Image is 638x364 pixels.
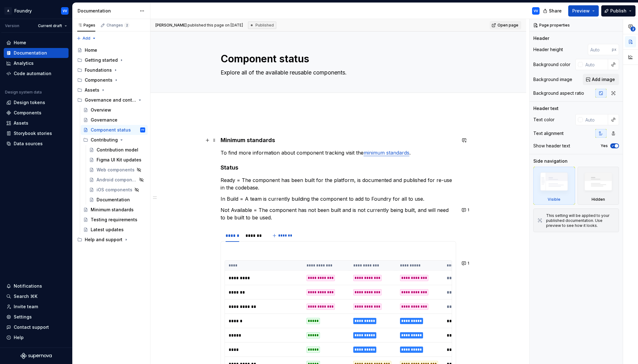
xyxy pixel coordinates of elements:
[221,164,456,171] h4: Status
[221,195,456,203] p: In Build = A team is currently building the component to add to Foundry for all to use.
[87,185,148,195] a: iOS components
[38,23,62,28] span: Current draft
[4,128,69,138] a: Storybook stories
[533,143,570,149] div: Show header text
[1,4,71,17] button: AFoundryVV
[155,23,187,27] span: [PERSON_NAME]
[14,334,24,341] div: Help
[85,77,112,83] div: Components
[610,8,626,14] span: Publish
[97,187,132,193] div: iOS components
[221,206,456,221] p: Not Available = The component has not been built and is not currently being built, and will need ...
[141,127,144,133] div: VV
[97,197,130,203] div: Documentation
[533,130,564,136] div: Text alignment
[14,293,37,299] div: Search ⌘K
[124,23,129,28] span: 2
[219,51,455,66] textarea: Component status
[572,8,590,14] span: Preview
[85,47,97,53] div: Home
[81,115,148,125] a: Governance
[14,130,52,136] div: Storybook stories
[97,157,141,163] div: Figma UI Kit updates
[460,259,472,268] button: 1
[14,110,41,116] div: Components
[4,302,69,312] a: Invite team
[91,117,117,123] div: Governance
[540,5,566,17] button: Share
[460,206,472,214] button: 1
[14,99,45,106] div: Design tokens
[81,205,148,215] a: Minimum standards
[85,57,118,63] div: Getting started
[533,158,568,164] div: Side navigation
[107,23,129,28] div: Changes
[4,118,69,128] a: Assets
[533,61,570,68] div: Background color
[87,165,148,175] a: Web components
[490,21,521,30] a: Open page
[221,136,456,144] h4: Minimum standards
[583,59,608,70] input: Auto
[533,35,549,41] div: Header
[583,74,619,85] button: Add image
[14,70,51,77] div: Code automation
[601,143,608,148] label: Yes
[91,217,137,223] div: Testing requirements
[14,324,49,330] div: Contact support
[549,8,562,14] span: Share
[75,65,148,75] div: Foundations
[14,314,32,320] div: Settings
[546,213,615,228] div: This setting will be applied to your published documentation. Use preview to see how it looks.
[5,23,19,28] div: Version
[533,167,575,205] div: Visible
[78,8,136,14] div: Documentation
[77,23,95,28] div: Pages
[75,34,98,43] button: Add
[81,225,148,235] a: Latest updates
[221,176,456,191] p: Ready = The component has been built for the platform, is documented and published for re-use in ...
[4,98,69,108] a: Design tokens
[4,7,12,15] div: A
[631,26,636,31] span: 2
[4,108,69,118] a: Components
[533,46,563,53] div: Header height
[75,75,148,85] div: Components
[4,333,69,342] button: Help
[498,23,518,28] span: Open page
[81,105,148,115] a: Overview
[14,304,38,310] div: Invite team
[548,197,560,202] div: Visible
[4,139,69,149] a: Data sources
[14,60,34,66] div: Analytics
[81,135,148,145] div: Contributing
[75,55,148,65] div: Getting started
[97,177,137,183] div: Android components
[21,353,52,359] svg: Supernova Logo
[75,235,148,245] div: Help and support
[14,141,43,147] div: Data sources
[14,283,42,289] div: Notifications
[85,87,99,93] div: Assets
[81,125,148,135] a: Component statusVV
[85,237,122,243] div: Help and support
[468,261,469,266] span: 1
[75,85,148,95] div: Assets
[97,147,138,153] div: Contribution model
[155,23,243,28] span: published this page on [DATE]
[97,167,135,173] div: Web components
[87,145,148,155] a: Contribution model
[534,8,538,13] div: VV
[91,227,124,233] div: Latest updates
[568,5,599,17] button: Preview
[601,5,636,17] button: Publish
[87,195,148,205] a: Documentation
[533,90,584,96] div: Background aspect ratio
[4,312,69,322] a: Settings
[533,76,572,83] div: Background image
[4,281,69,291] button: Notifications
[4,58,69,68] a: Analytics
[91,207,134,213] div: Minimum standards
[4,291,69,301] button: Search ⌘K
[75,45,148,55] a: Home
